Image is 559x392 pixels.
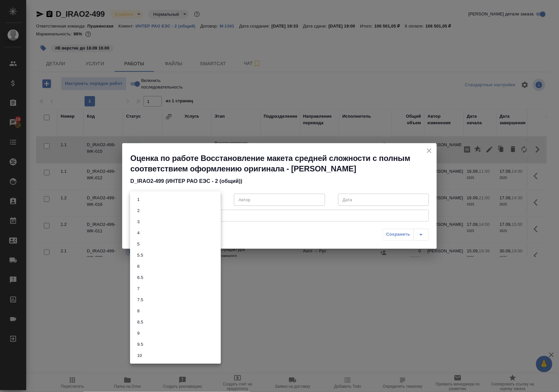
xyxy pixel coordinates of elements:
button: 6.5 [135,274,145,281]
button: 5.5 [135,252,145,259]
button: 4 [135,229,142,237]
button: 9 [135,330,142,337]
button: 8 [135,307,142,315]
button: 10 [135,352,144,359]
button: 7 [135,285,142,292]
button: 9.5 [135,341,145,348]
button: 5 [135,241,142,248]
button: 3 [135,218,142,225]
button: 7.5 [135,296,145,304]
button: 8.5 [135,319,145,326]
button: 1 [135,196,142,203]
button: 6 [135,263,142,270]
button: 2 [135,207,142,214]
